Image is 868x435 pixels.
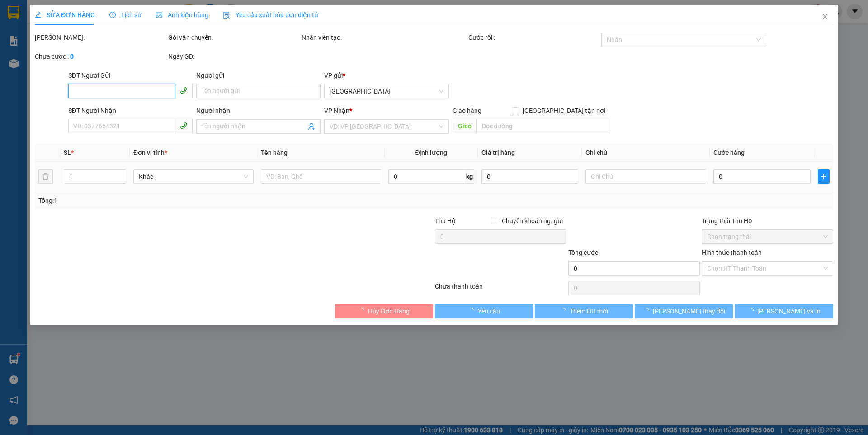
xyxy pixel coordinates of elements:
[38,196,335,206] div: Tổng: 1
[568,249,598,256] span: Tổng cước
[653,306,725,316] span: [PERSON_NAME] thay đổi
[465,169,474,184] span: kg
[168,33,300,42] div: Gói vận chuyển:
[79,15,143,24] span: 12:57:50 [DATE]
[302,33,467,42] div: Nhân viên tạo:
[223,12,230,19] img: icon
[481,149,515,156] span: Giá trị hàng
[70,53,74,60] b: 0
[747,308,757,314] span: loading
[434,281,567,297] div: Chưa thanh toán
[812,5,838,30] button: Close
[68,70,193,80] div: SĐT Người Gửi
[818,169,830,184] button: plus
[335,304,433,318] button: Hủy Đơn Hàng
[535,304,633,318] button: Thêm ĐH mới
[498,216,566,226] span: Chuyển khoản ng. gửi
[133,149,167,156] span: Đơn vị tính
[68,106,193,116] div: SĐT Người Nhận
[735,304,833,318] button: [PERSON_NAME] và In
[35,11,95,19] span: SỬA ĐƠN HÀNG
[586,169,706,184] input: Ghi Chú
[570,306,608,316] span: Thêm ĐH mới
[818,173,829,180] span: plus
[35,33,166,42] div: [PERSON_NAME]:
[223,11,318,19] span: Yêu cầu xuất hóa đơn điện tử
[757,306,821,316] span: [PERSON_NAME] và In
[468,308,478,314] span: loading
[325,70,449,80] div: VP gửi
[713,149,745,156] span: Cước hàng
[821,13,829,20] span: close
[330,84,443,98] span: ĐẮK LẮK
[109,11,142,19] span: Lịch sử
[139,170,248,183] span: Khác
[478,306,500,316] span: Yêu cầu
[702,216,833,226] div: Trạng thái Thu Hộ
[702,249,762,256] label: Hình thức thanh toán
[156,12,162,18] span: picture
[261,169,381,184] input: VD: Bàn, Ghế
[196,70,321,80] div: Người gửi
[368,306,410,316] span: Hủy Đơn Hàng
[453,119,476,133] span: Giao
[35,51,166,61] div: Chưa cước :
[101,25,172,34] span: [PERSON_NAME]
[560,308,570,314] span: loading
[34,15,240,34] span: Thời gian : - Nhân viên nhận hàng :
[38,169,53,184] button: delete
[358,308,368,314] span: loading
[707,230,828,243] span: Chọn trạng thái
[180,87,187,94] span: phone
[156,11,208,19] span: Ảnh kiện hàng
[476,119,609,133] input: Dọc đường
[261,149,288,156] span: Tên hàng
[635,304,733,318] button: [PERSON_NAME] thay đổi
[643,308,653,314] span: loading
[196,106,321,116] div: Người nhận
[582,144,710,162] th: Ghi chú
[415,149,448,156] span: Định lượng
[308,123,316,130] span: user-add
[325,107,350,114] span: VP Nhận
[109,12,116,18] span: clock-circle
[453,107,481,114] span: Giao hàng
[64,149,71,156] span: SL
[468,33,600,42] div: Cước rồi :
[435,304,533,318] button: Yêu cầu
[435,217,456,225] span: Thu Hộ
[168,51,300,61] div: Ngày GD:
[180,122,187,129] span: phone
[519,106,609,116] span: [GEOGRAPHIC_DATA] tận nơi
[35,12,41,18] span: edit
